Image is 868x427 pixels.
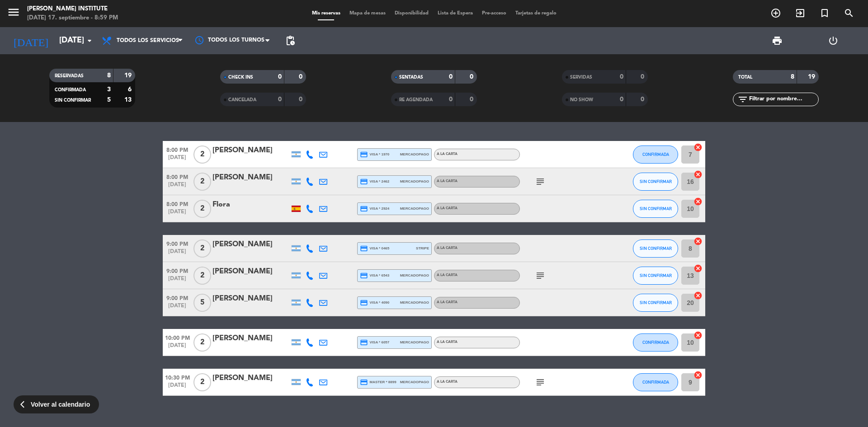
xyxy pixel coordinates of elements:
[808,74,817,80] strong: 19
[400,300,429,305] span: mercadopago
[437,340,458,344] span: A LA CARTA
[693,237,703,246] i: cancel
[285,35,296,46] span: pending_actions
[193,200,211,218] span: 2
[360,338,368,347] i: credit_card
[360,378,396,386] span: master * 8899
[570,98,593,102] span: NO SHOW
[193,373,211,391] span: 2
[55,98,91,103] span: SIN CONFIRMAR
[212,266,289,277] div: [PERSON_NAME]
[163,276,192,286] span: [DATE]
[163,382,192,393] span: [DATE]
[535,270,546,281] i: subject
[437,179,458,183] span: A LA CARTA
[124,97,133,103] strong: 13
[400,178,429,184] span: mercadopago
[437,380,458,384] span: A LA CARTA
[620,96,623,103] strong: 0
[20,400,28,408] span: arrow_back_ios
[193,145,211,164] span: 2
[360,299,368,307] i: credit_card
[570,75,592,80] span: SERVIDAS
[117,38,179,44] span: Todos los servicios
[107,86,111,93] strong: 3
[738,75,752,80] span: TOTAL
[819,8,830,19] i: turned_in_not
[641,74,646,80] strong: 0
[360,244,389,253] span: visa * 0465
[360,244,368,253] i: credit_card
[693,197,703,206] i: cancel
[400,339,429,345] span: mercadopago
[55,74,84,78] span: RESERVADAS
[278,74,282,80] strong: 0
[640,179,672,184] span: SIN CONFIRMAR
[163,182,192,192] span: [DATE]
[640,246,672,251] span: SIN CONFIRMAR
[437,300,458,304] span: A LA CARTA
[642,152,669,157] span: CONFIRMADA
[470,74,475,80] strong: 0
[212,293,289,305] div: [PERSON_NAME]
[193,333,211,352] span: 2
[212,372,289,384] div: [PERSON_NAME]
[107,97,111,103] strong: 5
[299,96,304,103] strong: 0
[400,206,429,211] span: mercadopago
[360,178,389,186] span: visa * 2462
[163,265,192,276] span: 9:00 PM
[163,332,192,343] span: 10:00 PM
[212,199,289,211] div: Flora
[400,379,429,385] span: mercadopago
[805,27,861,54] div: LOG OUT
[360,205,389,213] span: visa * 2924
[828,35,839,46] i: power_settings_new
[360,205,368,213] i: credit_card
[748,94,818,104] input: Filtrar por nombre...
[737,94,748,105] i: filter_list
[163,155,192,165] span: [DATE]
[633,239,678,258] button: SIN CONFIRMAR
[633,173,678,191] button: SIN CONFIRMAR
[399,75,423,80] span: SENTADAS
[163,249,192,259] span: [DATE]
[360,378,368,386] i: credit_card
[163,292,192,303] span: 9:00 PM
[693,331,703,340] i: cancel
[449,96,453,103] strong: 0
[212,172,289,183] div: [PERSON_NAME]
[7,31,55,51] i: [DATE]
[437,246,458,250] span: A LA CARTA
[641,96,646,103] strong: 0
[511,11,561,16] span: Tarjetas de regalo
[360,272,389,280] span: visa * 6543
[278,96,282,103] strong: 0
[84,35,95,46] i: arrow_drop_down
[7,5,20,19] i: menu
[128,86,133,93] strong: 6
[193,173,211,191] span: 2
[360,178,368,186] i: credit_card
[299,74,304,80] strong: 0
[228,75,253,80] span: CHECK INS
[228,98,256,102] span: CANCELADA
[27,14,118,23] div: [DATE] 17. septiembre - 8:59 PM
[360,338,389,347] span: visa * 6057
[620,74,623,80] strong: 0
[535,176,546,187] i: subject
[193,267,211,285] span: 2
[693,371,703,380] i: cancel
[433,11,477,16] span: Lista de Espera
[437,206,458,210] span: A LA CARTA
[400,151,429,157] span: mercadopago
[360,150,368,159] i: credit_card
[212,239,289,250] div: [PERSON_NAME]
[693,143,703,152] i: cancel
[390,11,433,16] span: Disponibilidad
[193,239,211,258] span: 2
[416,245,429,251] span: stripe
[360,272,368,280] i: credit_card
[437,152,458,156] span: A LA CARTA
[163,144,192,155] span: 8:00 PM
